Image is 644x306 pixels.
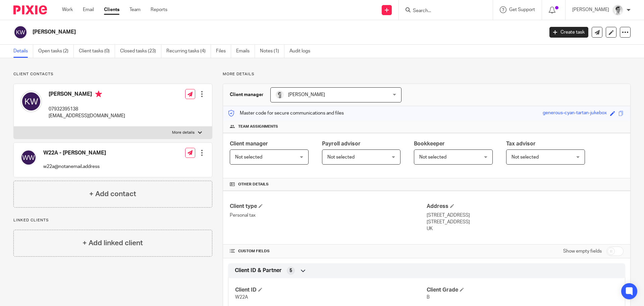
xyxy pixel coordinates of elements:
[49,106,125,113] p: 07932395138
[120,45,161,58] a: Closed tasks (23)
[230,141,268,146] span: Client manager
[288,92,325,97] span: [PERSON_NAME]
[104,6,119,13] a: Clients
[563,248,602,255] label: Show empty fields
[235,287,427,294] h4: Client ID
[62,6,73,13] a: Work
[49,113,125,119] p: [EMAIL_ADDRESS][DOMAIN_NAME]
[129,6,141,13] a: Team
[512,155,539,160] span: Not selected
[427,212,624,219] p: [STREET_ADDRESS]
[20,149,37,166] img: svg%3E
[230,91,264,98] h3: Client manager
[38,45,74,58] a: Open tasks (2)
[43,163,106,170] p: w22a@notanemail.address
[83,6,94,13] a: Email
[230,249,427,254] h4: CUSTOM FIELDS
[412,8,473,14] input: Search
[151,6,167,13] a: Reports
[13,72,212,77] p: Client contacts
[414,141,445,146] span: Bookkeeper
[543,110,607,117] div: generous-cyan-tartan-jukebox
[235,155,262,160] span: Not selected
[612,5,623,15] img: Adam_2025.jpg
[260,45,284,58] a: Notes (1)
[230,212,427,219] p: Personal tax
[49,91,125,99] h4: [PERSON_NAME]
[427,225,624,232] p: UK
[13,25,28,39] img: svg%3E
[235,295,248,300] span: W22A
[276,91,284,99] img: Andy_2025.jpg
[13,218,212,223] p: Linked clients
[13,5,47,14] img: Pixie
[238,124,278,129] span: Team assignments
[89,189,136,199] h4: + Add contact
[95,91,102,97] i: Primary
[289,267,292,274] span: 5
[172,130,195,135] p: More details
[549,27,588,38] a: Create task
[427,203,624,210] h4: Address
[322,141,361,146] span: Payroll advisor
[427,295,430,300] span: B
[419,155,446,160] span: Not selected
[79,45,115,58] a: Client tasks (0)
[289,45,315,58] a: Audit logs
[506,141,536,146] span: Tax advisor
[238,182,269,187] span: Other details
[43,149,106,157] h4: W22A - [PERSON_NAME]
[230,203,427,210] h4: Client type
[13,45,33,58] a: Details
[427,219,624,225] p: [STREET_ADDRESS]
[509,7,535,12] span: Get Support
[327,155,355,160] span: Not selected
[236,45,255,58] a: Emails
[223,72,631,77] p: More details
[235,267,282,274] span: Client ID & Partner
[216,45,231,58] a: Files
[572,6,609,13] p: [PERSON_NAME]
[20,91,42,112] img: svg%3E
[228,110,344,117] p: Master code for secure communications and files
[166,45,211,58] a: Recurring tasks (4)
[83,238,143,248] h4: + Add linked client
[33,29,438,36] h2: [PERSON_NAME]
[427,287,618,294] h4: Client Grade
